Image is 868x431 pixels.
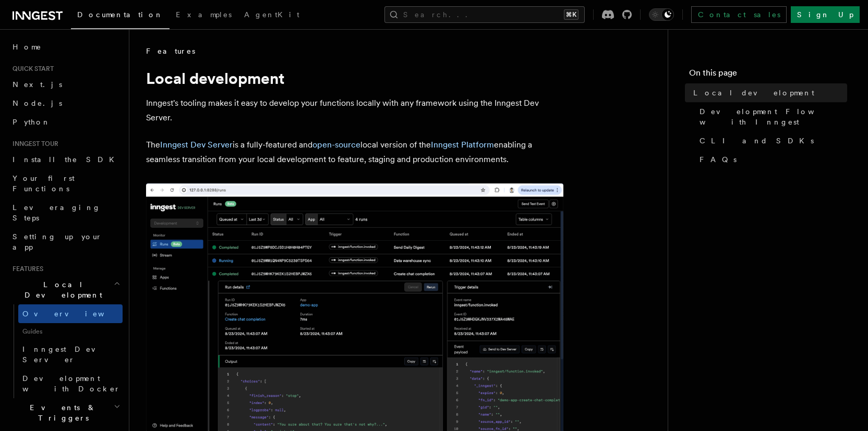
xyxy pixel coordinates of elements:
span: Guides [18,323,123,340]
a: Install the SDK [8,150,123,169]
span: Inngest tour [8,140,58,148]
a: FAQs [695,150,847,169]
button: Events & Triggers [8,398,123,427]
button: Search...⌘K [384,6,585,23]
a: Sign Up [791,6,860,23]
a: Contact sales [691,6,787,23]
span: Next.js [13,80,62,89]
span: Node.js [13,99,62,107]
a: Python [8,113,123,131]
a: Local development [689,83,847,102]
span: Development Flow with Inngest [700,106,847,127]
button: Local Development [8,275,123,304]
span: Local development [693,88,814,98]
span: Inngest Dev Server [22,345,112,364]
div: Local Development [8,304,123,398]
a: Setting up your app [8,227,123,256]
span: Quick start [8,65,54,73]
button: Toggle dark mode [649,8,674,21]
span: Local Development [8,279,114,300]
span: Your first Functions [13,174,75,193]
a: Your first Functions [8,169,123,198]
span: Documentation [77,10,163,19]
span: Events & Triggers [8,402,114,423]
span: Development with Docker [22,374,120,393]
a: AgentKit [238,3,306,28]
a: open-source [312,140,360,150]
a: Home [8,38,123,56]
a: Inngest Platform [431,140,494,150]
a: Documentation [71,3,170,29]
span: Features [146,46,195,56]
span: AgentKit [244,10,299,19]
p: The is a fully-featured and local version of the enabling a seamless transition from your local d... [146,138,563,167]
a: Inngest Dev Server [18,340,123,369]
span: FAQs [700,154,737,165]
a: Node.js [8,94,123,113]
a: Development with Docker [18,369,123,398]
h1: Local development [146,69,563,88]
span: Home [13,42,42,52]
a: Development Flow with Inngest [695,102,847,131]
span: CLI and SDKs [700,136,814,146]
a: Leveraging Steps [8,198,123,227]
span: Setting up your app [13,232,102,251]
span: Overview [22,310,130,318]
p: Inngest's tooling makes it easy to develop your functions locally with any framework using the In... [146,96,563,125]
span: Install the SDK [13,155,120,164]
a: Next.js [8,75,123,94]
kbd: ⌘K [564,9,578,20]
span: Features [8,265,43,273]
span: Python [13,118,51,126]
h4: On this page [689,67,847,83]
span: Examples [176,10,232,19]
a: CLI and SDKs [695,131,847,150]
a: Examples [170,3,238,28]
a: Overview [18,304,123,323]
span: Leveraging Steps [13,203,101,222]
a: Inngest Dev Server [160,140,233,150]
